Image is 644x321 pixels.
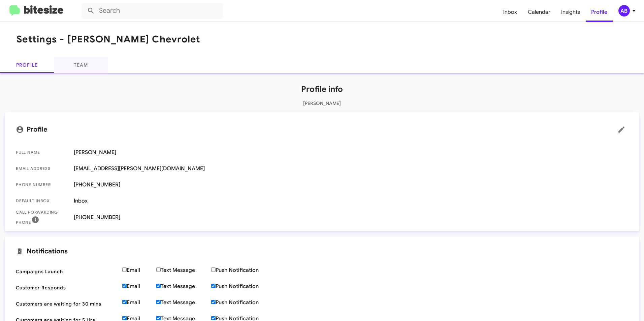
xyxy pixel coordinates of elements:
[211,299,275,306] label: Push Notification
[122,300,127,304] input: Email
[122,299,156,306] label: Email
[54,57,108,73] a: Team
[522,2,556,22] a: Calendar
[16,300,117,307] span: Customers are waiting for 30 mins
[156,316,161,320] input: Text Message
[156,284,161,288] input: Text Message
[74,214,628,221] span: [PHONE_NUMBER]
[74,198,628,204] span: Inbox
[16,123,628,136] mat-card-title: Profile
[156,267,161,272] input: Text Message
[16,165,68,172] span: Email Address
[211,284,216,288] input: Push Notification
[74,181,628,188] span: [PHONE_NUMBER]
[211,267,275,274] label: Push Notification
[211,300,216,304] input: Push Notification
[122,267,127,272] input: Email
[82,3,223,19] input: Search
[122,283,156,290] label: Email
[17,34,201,45] h1: Settings - [PERSON_NAME] Chevrolet
[5,84,639,95] h1: Profile info
[16,284,117,291] span: Customer Responds
[156,300,161,304] input: Text Message
[122,316,127,320] input: Email
[16,149,68,156] span: Full Name
[74,149,628,156] span: [PERSON_NAME]
[211,316,216,320] input: Push Notification
[5,100,639,107] p: [PERSON_NAME]
[16,198,68,204] span: Default Inbox
[74,165,628,172] span: [EMAIL_ADDRESS][PERSON_NAME][DOMAIN_NAME]
[156,267,211,274] label: Text Message
[618,5,630,16] div: AB
[16,268,117,275] span: Campaigns Launch
[156,299,211,306] label: Text Message
[122,267,156,274] label: Email
[16,247,628,255] mat-card-title: Notifications
[16,181,68,188] span: Phone number
[122,284,127,288] input: Email
[498,2,522,22] a: Inbox
[211,267,216,272] input: Push Notification
[16,209,68,226] span: Call Forwarding Phone
[613,5,637,16] button: AB
[156,283,211,290] label: Text Message
[586,2,613,22] a: Profile
[556,2,586,22] a: Insights
[211,283,275,290] label: Push Notification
